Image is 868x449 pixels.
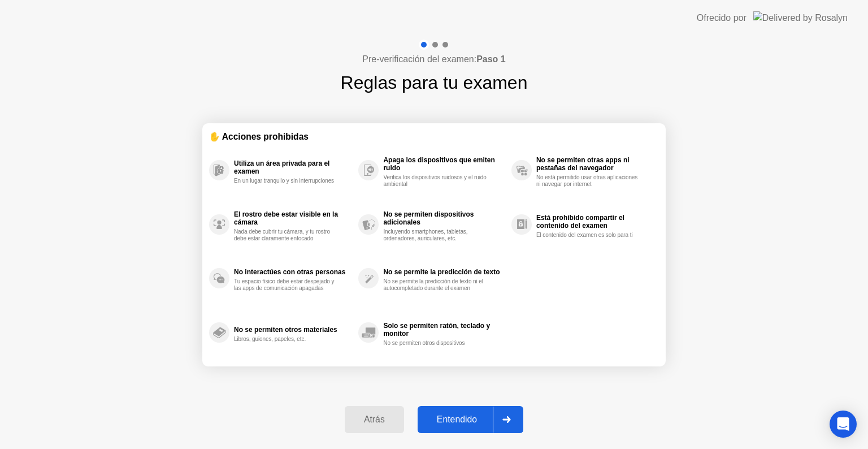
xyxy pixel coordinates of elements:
[234,278,341,292] div: Tu espacio físico debe estar despejado y las apps de comunicación apagadas
[383,174,490,188] div: Verifica los dispositivos ruidosos y el ruido ambiental
[348,415,401,425] div: Atrás
[234,326,353,334] div: No se permiten otros materiales
[234,228,341,242] div: Nada debe cubrir tu cámara, y tu rostro debe estar claramente enfocado
[383,156,505,172] div: Apaga los dispositivos que emiten ruido
[418,406,523,433] button: Entendido
[209,130,659,143] div: ✋ Acciones prohibidas
[345,406,404,433] button: Atrás
[362,53,505,66] h4: Pre-verificación del examen:
[383,322,505,338] div: Solo se permiten ratón, teclado y monitor
[341,69,528,96] h1: Reglas para tu examen
[421,415,493,425] div: Entendido
[234,336,341,343] div: Libros, guiones, papeles, etc.
[830,411,857,438] div: Open Intercom Messenger
[234,268,353,276] div: No interactúes con otras personas
[383,210,505,226] div: No se permiten dispositivos adicionales
[383,278,490,292] div: No se permite la predicción de texto ni el autocompletado durante el examen
[536,156,653,172] div: No se permiten otras apps ni pestañas del navegador
[234,159,353,175] div: Utiliza un área privada para el examen
[476,54,506,64] b: Paso 1
[697,11,747,25] div: Ofrecido por
[536,214,653,230] div: Está prohibido compartir el contenido del examen
[234,210,353,226] div: El rostro debe estar visible en la cámara
[753,11,848,24] img: Delivered by Rosalyn
[383,268,505,276] div: No se permite la predicción de texto
[383,228,490,242] div: Incluyendo smartphones, tabletas, ordenadores, auriculares, etc.
[383,340,490,347] div: No se permiten otros dispositivos
[536,174,643,188] div: No está permitido usar otras aplicaciones ni navegar por internet
[234,178,341,184] div: En un lugar tranquilo y sin interrupciones
[536,232,643,239] div: El contenido del examen es solo para ti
